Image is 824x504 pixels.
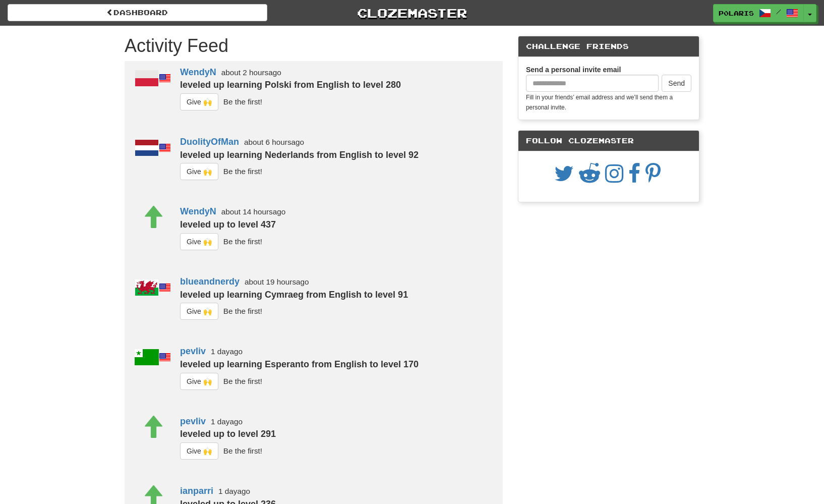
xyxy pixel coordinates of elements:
[221,68,281,77] small: about 2 hours ago
[245,277,309,286] small: about 19 hours ago
[223,167,262,176] small: Be the first!
[180,359,419,369] strong: leveled up learning Esperanto from English to level 170
[180,346,206,356] a: pevliv
[180,80,401,90] strong: leveled up learning Polski from English to level 280
[244,138,304,146] small: about 6 hours ago
[180,276,240,287] a: blueandnerdy
[180,206,216,216] a: WendyN
[180,163,218,180] button: Give 🙌
[221,207,286,216] small: about 14 hours ago
[125,36,503,56] h1: Activity Feed
[218,487,250,495] small: 1 day ago
[282,4,542,22] a: Clozemaster
[180,486,213,496] a: ianparri
[719,9,754,18] span: p0laris
[223,446,262,455] small: Be the first!
[180,150,419,160] strong: leveled up learning Nederlands from English to level 92
[518,36,699,57] div: Challenge Friends
[180,373,218,390] button: Give 🙌
[223,97,262,106] small: Be the first!
[180,219,276,230] strong: leveled up to level 437
[180,233,218,250] button: Give 🙌
[211,417,243,426] small: 1 day ago
[180,416,206,426] a: pevliv
[180,137,239,147] a: DuolityOfMan
[180,93,218,110] button: Give 🙌
[526,66,621,74] strong: Send a personal invite email
[713,4,804,22] a: p0laris /
[223,237,262,246] small: Be the first!
[776,8,781,15] span: /
[180,429,276,439] strong: leveled up to level 291
[223,376,262,385] small: Be the first!
[526,94,673,111] small: Fill in your friends’ email address and we’ll send them a personal invite.
[211,347,243,356] small: 1 day ago
[180,67,216,77] a: WendyN
[662,75,691,92] button: Send
[518,131,699,151] div: Follow Clozemaster
[180,442,218,460] button: Give 🙌
[8,4,267,21] a: Dashboard
[223,307,262,315] small: Be the first!
[180,290,408,300] strong: leveled up learning Cymraeg from English to level 91
[180,303,218,320] button: Give 🙌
